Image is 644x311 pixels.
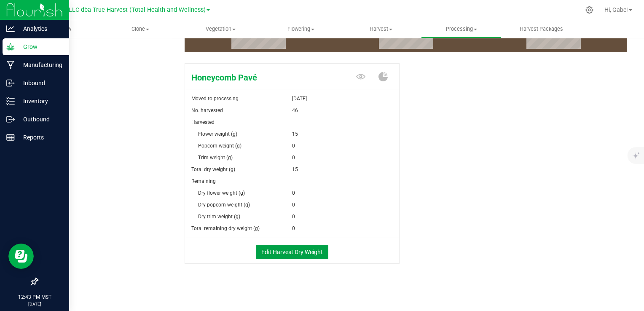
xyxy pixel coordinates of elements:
span: [DATE] [292,93,307,105]
a: Flowering [261,20,341,38]
span: Harvested [191,119,215,125]
div: Manage settings [584,6,595,14]
inline-svg: Grow [6,43,15,51]
p: Analytics [15,24,65,34]
p: Inbound [15,78,65,88]
span: Total dry weight (g) [191,166,235,172]
span: 0 [292,199,295,211]
inline-svg: Inventory [6,97,15,105]
span: 0 [292,223,295,234]
span: Dry flower weight (g) [198,190,245,196]
span: Honeycomb Pavé [185,71,327,84]
span: 0 [292,211,295,223]
p: Manufacturing [15,60,65,70]
a: Harvest [341,20,421,38]
span: Clone [101,25,180,33]
span: Trim weight (g) [198,155,233,161]
span: DXR FINANCE 4 LLC dba True Harvest (Total Health and Wellness) [24,6,206,13]
iframe: Resource center [8,244,34,269]
button: Edit Harvest Dry Weight [256,245,328,259]
span: Harvest [341,25,421,33]
span: 15 [292,128,298,140]
span: Remaining [191,178,216,184]
span: 15 [292,164,298,175]
span: Hi, Gabe! [604,6,628,13]
span: Processing [421,25,501,33]
span: Moved to processing [191,96,239,102]
span: Dry trim weight (g) [198,214,240,220]
inline-svg: Reports [6,133,15,142]
span: 0 [292,187,295,199]
p: Reports [15,132,65,142]
a: Clone [100,20,180,38]
a: Vegetation [181,20,261,38]
span: Harvest Packages [508,25,574,33]
span: 0 [292,152,295,164]
p: Grow [15,42,65,52]
inline-svg: Analytics [6,24,15,33]
span: 46 [292,105,298,116]
span: Vegetation [181,25,260,33]
inline-svg: Manufacturing [6,61,15,69]
span: 0 [292,140,295,152]
span: Dry popcorn weight (g) [198,202,250,208]
p: Outbound [15,114,65,124]
span: Popcorn weight (g) [198,143,241,149]
span: Flowering [261,25,341,33]
a: Processing [421,20,501,38]
p: 12:43 PM MST [4,293,65,301]
inline-svg: Outbound [6,115,15,123]
span: Total remaining dry weight (g) [191,225,260,231]
a: Harvest Packages [502,20,582,38]
p: Inventory [15,96,65,106]
inline-svg: Inbound [6,79,15,87]
span: No. harvested [191,107,223,113]
span: Flower weight (g) [198,131,237,137]
p: [DATE] [4,301,65,307]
